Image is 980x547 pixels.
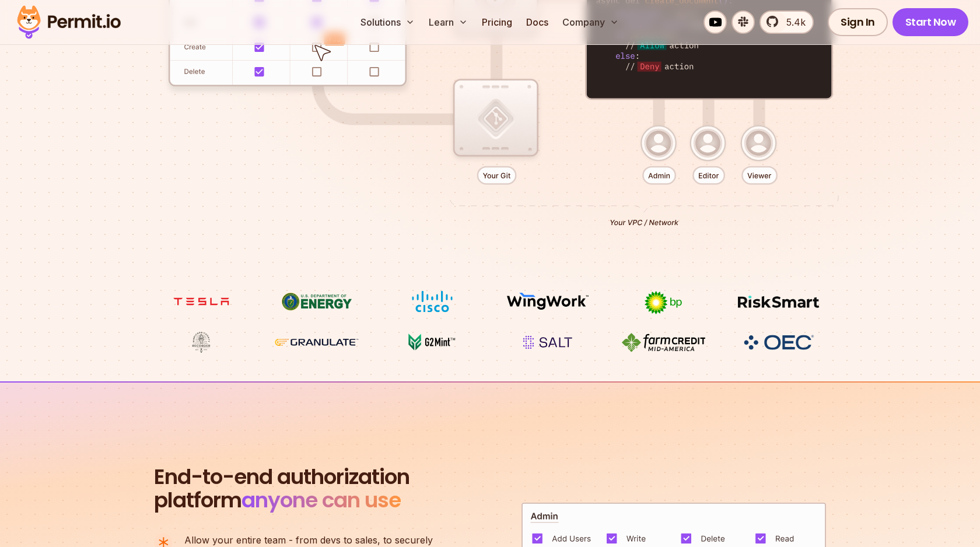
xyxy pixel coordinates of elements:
[157,290,245,313] img: tesla
[154,465,409,512] h2: platform
[184,533,433,547] span: Allow your entire team - from devs to sales, to securely
[273,290,360,313] img: US department of energy
[504,331,591,353] img: salt
[892,8,969,36] a: Start Now
[504,290,591,313] img: Wingwork
[828,8,888,36] a: Sign In
[242,485,401,515] span: anyone can use
[779,15,806,29] span: 5.4k
[521,10,553,34] a: Docs
[273,331,360,353] img: Granulate
[388,331,476,353] img: G2mint
[12,2,126,42] img: Permit logo
[558,10,624,34] button: Company
[741,333,816,352] img: OEC
[356,10,419,34] button: Solutions
[157,331,245,353] img: Maricopa County Recorder\'s Office
[477,10,517,34] a: Pricing
[735,290,822,313] img: Risksmart
[619,290,707,315] img: bp
[619,331,707,353] img: Farm Credit
[424,10,473,34] button: Learn
[154,465,409,489] span: End-to-end authorization
[388,290,476,313] img: Cisco
[759,10,814,34] a: 5.4k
